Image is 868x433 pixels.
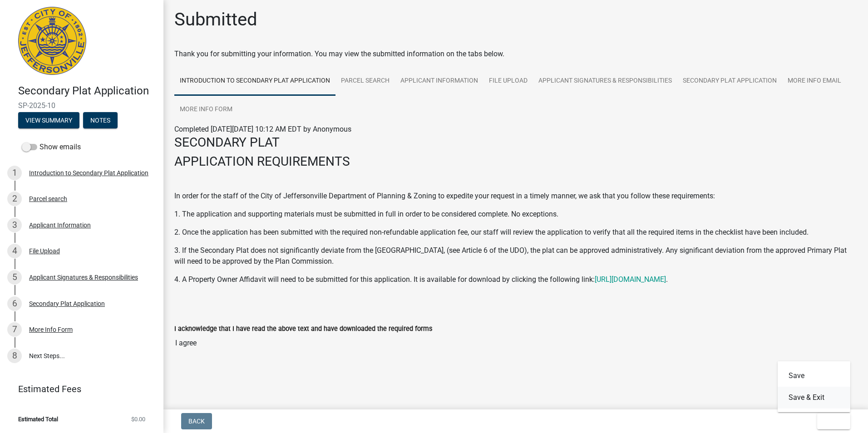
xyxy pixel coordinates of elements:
[29,248,60,254] div: File Upload
[18,84,156,98] h4: Secondary Plat Application
[7,349,22,363] div: 8
[131,416,145,422] span: $0.00
[782,67,847,96] a: More Info Email
[22,142,81,153] label: Show emails
[7,166,22,180] div: 1
[7,218,22,232] div: 3
[29,274,138,280] div: Applicant Signatures & Responsibilities
[595,275,666,284] a: [URL][DOMAIN_NAME]
[533,67,677,96] a: Applicant Signatures & Responsibilities
[174,9,257,30] h1: Submitted
[174,245,857,267] p: 3. If the Secondary Plat does not significantly deviate from the [GEOGRAPHIC_DATA], (see Article ...
[395,67,483,96] a: Applicant Information
[677,67,782,96] a: Secondary Plat Application
[29,326,73,333] div: More Info Form
[174,125,351,133] span: Completed [DATE][DATE] 10:12 AM EDT by Anonymous
[778,365,850,387] button: Save
[18,117,79,124] wm-modal-confirm: Summary
[174,326,432,332] label: I acknowledge that I have read the above text and have downloaded the required forms
[174,191,857,202] p: In order for the staff of the City of Jeffersonville Department of Planning & Zoning to expedite ...
[83,112,118,128] button: Notes
[7,322,22,337] div: 7
[483,67,533,96] a: File Upload
[18,112,79,128] button: View Summary
[29,300,105,307] div: Secondary Plat Application
[174,135,857,150] h3: SECONDARY PLAT
[29,170,148,176] div: Introduction to Secondary Plat Application
[188,418,205,425] span: Back
[174,154,857,169] h3: APPLICATION REQUIREMENTS
[174,227,857,238] p: 2. Once the application has been submitted with the required non-refundable application fee, our ...
[335,67,395,96] a: Parcel search
[174,49,857,59] div: Thank you for submitting your information. You may view the submitted information on the tabs below.
[83,117,118,124] wm-modal-confirm: Notes
[18,101,145,110] span: SP-2025-10
[778,387,850,408] button: Save & Exit
[29,222,91,228] div: Applicant Information
[7,380,149,398] a: Estimated Fees
[174,95,238,124] a: More Info Form
[824,418,838,425] span: Exit
[817,413,850,429] button: Exit
[7,192,22,206] div: 2
[7,244,22,258] div: 4
[778,361,850,412] div: Exit
[174,274,857,285] p: 4. A Property Owner Affidavit will need to be submitted for this application. It is available for...
[29,196,67,202] div: Parcel search
[174,209,857,220] p: 1. The application and supporting materials must be submitted in full in order to be considered c...
[7,270,22,285] div: 5
[174,67,335,96] a: Introduction to Secondary Plat Application
[181,413,212,429] button: Back
[18,416,58,422] span: Estimated Total
[7,296,22,311] div: 6
[18,7,86,75] img: City of Jeffersonville, Indiana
